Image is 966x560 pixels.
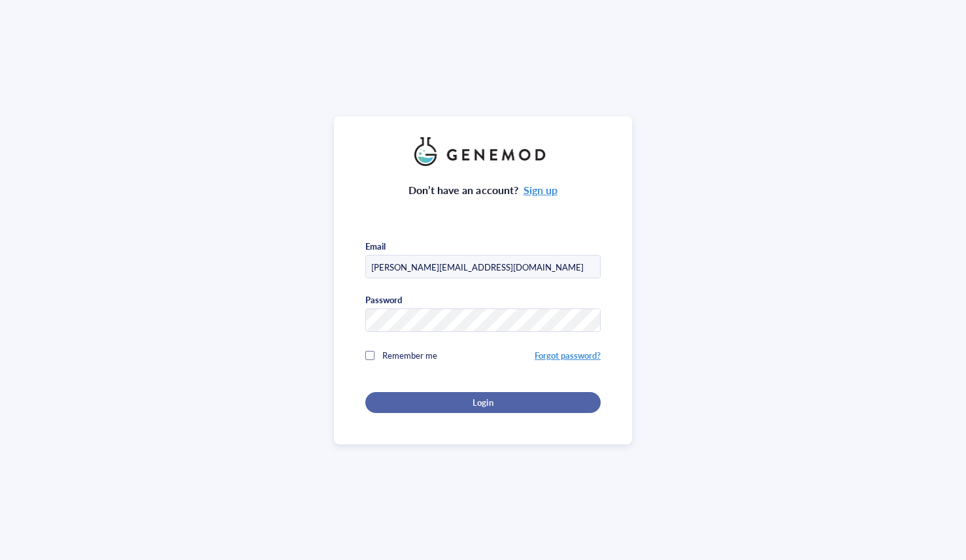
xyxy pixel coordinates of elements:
a: Sign up [524,182,558,197]
a: Forgot password? [535,349,601,361]
span: Login [473,397,493,408]
img: genemod_logo_light-BcqUzbGq.png [414,137,552,166]
div: Don’t have an account? [408,182,558,199]
div: Password [365,294,402,306]
span: Remember me [382,349,437,361]
div: Email [365,240,386,252]
button: Login [365,392,601,413]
